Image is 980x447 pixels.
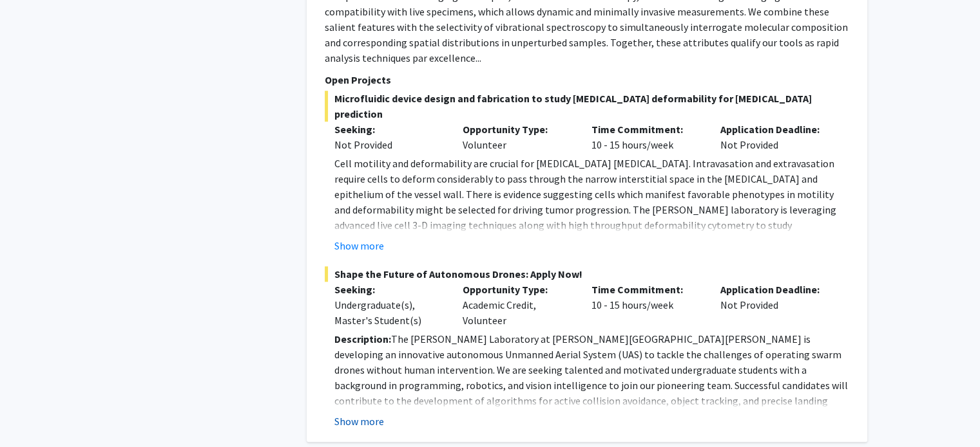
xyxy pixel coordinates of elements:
[582,282,711,328] div: 10 - 15 hours/week
[591,282,701,297] p: Time Commitment:
[453,122,582,152] div: Volunteer
[582,122,711,152] div: 10 - 15 hours/week
[10,389,55,437] iframe: Chat
[325,91,849,122] span: Microfluidic device design and fabrication to study [MEDICAL_DATA] deformability for [MEDICAL_DAT...
[463,122,572,137] p: Opportunity Type:
[334,297,444,328] div: Undergraduate(s), Master's Student(s)
[591,122,701,137] p: Time Commitment:
[463,282,572,297] p: Opportunity Type:
[334,282,444,297] p: Seeking:
[334,333,391,345] strong: Description:
[334,156,849,248] p: Cell motility and deformability are crucial for [MEDICAL_DATA] [MEDICAL_DATA]. Intravasation and ...
[711,122,840,152] div: Not Provided
[720,122,830,137] p: Application Deadline:
[720,282,830,297] p: Application Deadline:
[325,266,849,282] span: Shape the Future of Autonomous Drones: Apply Now!
[334,238,384,253] button: Show more
[453,282,582,328] div: Academic Credit, Volunteer
[334,122,444,137] p: Seeking:
[334,331,849,424] p: The [PERSON_NAME] Laboratory at [PERSON_NAME][GEOGRAPHIC_DATA][PERSON_NAME] is developing an inno...
[325,72,849,87] p: Open Projects
[711,282,840,328] div: Not Provided
[334,414,384,429] button: Show more
[334,137,444,152] div: Not Provided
